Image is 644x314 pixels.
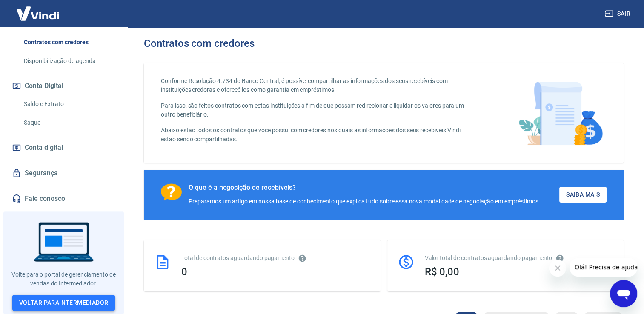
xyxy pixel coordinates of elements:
[144,37,255,49] h3: Contratos com credores
[181,254,370,263] div: Total de contratos aguardando pagamento
[555,254,564,263] svg: O valor comprometido não se refere a pagamentos pendentes na Vindi e sim como garantia a outras i...
[10,189,117,208] a: Fale conosco
[549,260,566,277] iframe: Fechar mensagem
[181,266,370,278] div: 0
[20,34,117,51] a: Contratos com credores
[5,6,72,13] span: Olá! Precisa de ajuda?
[161,126,473,144] p: Abaixo estão todos os contratos que você possui com credores nos quais as informações dos seus re...
[10,77,117,95] button: Conta Digital
[425,266,460,278] span: R$ 0,00
[20,95,117,113] a: Saldo e Extrato
[514,77,607,149] img: main-image.9f1869c469d712ad33ce.png
[161,101,473,119] p: Para isso, são feitos contratos com estas instituições a fim de que possam redirecionar e liquida...
[20,52,117,70] a: Disponibilização de agenda
[10,164,117,183] a: Segurança
[298,254,306,263] svg: Esses contratos não se referem à Vindi, mas sim a outras instituições.
[603,6,634,22] button: Sair
[20,114,117,131] a: Saque
[25,142,63,154] span: Conta digital
[161,77,473,94] p: Conforme Resolução 4.734 do Banco Central, é possível compartilhar as informações dos seus recebí...
[570,258,637,277] iframe: Mensagem da empresa
[161,183,182,201] img: Ícone com um ponto de interrogação.
[12,295,115,311] a: Voltar paraIntermediador
[559,187,607,203] a: Saiba Mais
[10,0,66,26] img: Vindi
[10,138,117,157] a: Conta digital
[189,197,540,206] div: Preparamos um artigo em nossa base de conhecimento que explica tudo sobre essa nova modalidade de...
[189,183,540,192] div: O que é a negocição de recebíveis?
[425,254,614,263] div: Valor total de contratos aguardando pagamento
[610,280,637,307] iframe: Botão para abrir a janela de mensagens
